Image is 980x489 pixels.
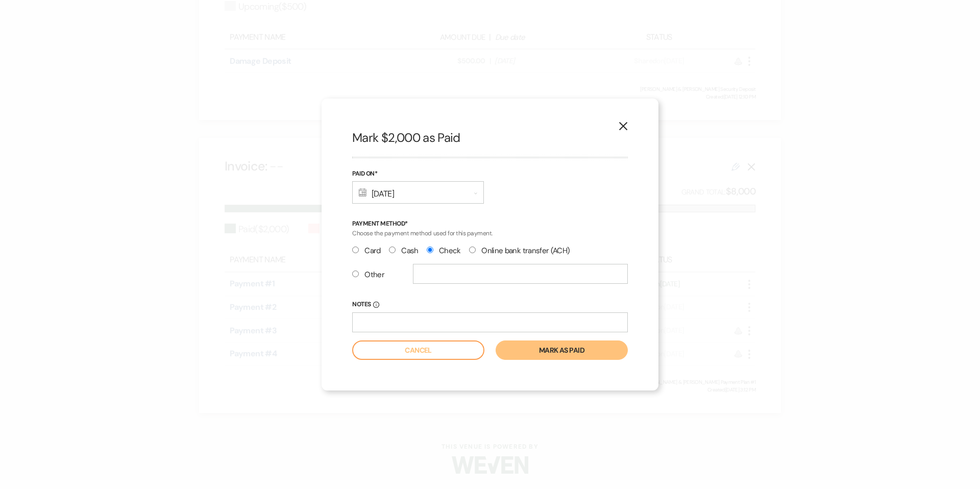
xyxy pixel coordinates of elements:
[427,244,461,258] label: Check
[469,244,570,258] label: Online bank transfer (ACH)
[496,340,628,360] button: Mark as paid
[352,129,628,146] h2: Mark $2,000 as Paid
[352,168,484,180] label: Paid On*
[389,247,396,253] input: Cash
[352,247,359,253] input: Card
[352,219,628,229] p: Payment Method*
[352,268,384,282] label: Other
[427,247,433,253] input: Check
[352,299,628,310] label: Notes
[352,340,484,360] button: Cancel
[352,271,359,277] input: Other
[469,247,476,253] input: Online bank transfer (ACH)
[352,181,484,204] div: [DATE]
[352,244,381,258] label: Card
[352,229,493,237] span: Choose the payment method used for this payment.
[389,244,419,258] label: Cash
